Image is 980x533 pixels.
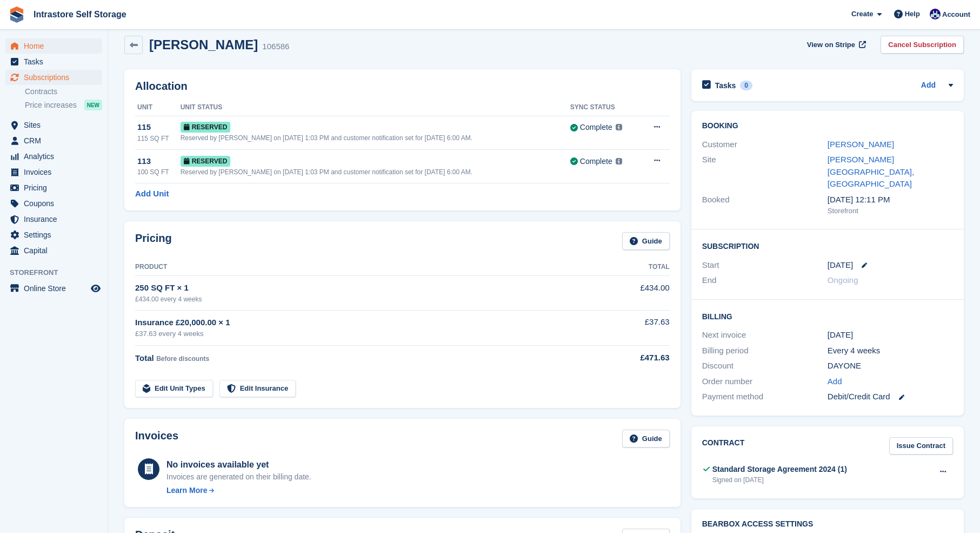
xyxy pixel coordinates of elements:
span: Coupons [24,196,89,211]
th: Product [135,259,587,276]
span: Help [905,9,920,19]
div: Complete [580,156,612,167]
span: Subscriptions [24,70,89,85]
div: Reserved by [PERSON_NAME] on [DATE] 1:03 PM and customer notification set for [DATE] 6:00 AM. [181,133,570,143]
div: Billing period [702,345,828,357]
a: Edit Insurance [219,380,296,398]
div: Every 4 weeks [828,345,953,357]
a: menu [5,180,102,195]
td: £434.00 [587,276,670,310]
a: Intrastore Self Storage [29,5,131,23]
div: Next invoice [702,329,828,341]
a: menu [5,133,102,148]
span: Reserved [181,122,231,133]
div: 0 [740,81,752,90]
div: Complete [580,122,612,133]
span: Ongoing [828,275,858,285]
a: Cancel Subscription [881,36,964,54]
a: menu [5,243,102,258]
a: Add Unit [135,188,169,200]
time: 2025-09-25 00:00:00 UTC [828,259,853,272]
th: Unit [135,99,181,116]
div: NEW [84,100,102,110]
a: menu [5,212,102,227]
a: menu [5,54,102,69]
div: 113 [137,155,181,168]
a: menu [5,281,102,296]
div: Learn More [166,485,207,496]
a: Price increases NEW [25,99,102,111]
span: Settings [24,227,89,242]
a: menu [5,164,102,180]
div: £471.63 [587,352,670,364]
div: Booked [702,194,828,216]
span: View on Stripe [807,40,855,50]
div: 100 SQ FT [137,167,181,177]
h2: [PERSON_NAME] [149,37,258,52]
h2: Pricing [135,232,172,250]
span: Insurance [24,212,89,227]
th: Total [587,259,670,276]
h2: BearBox Access Settings [702,520,953,529]
span: Home [24,38,89,54]
h2: Invoices [135,430,178,448]
span: CRM [24,133,89,148]
a: Edit Unit Types [135,380,213,398]
span: Pricing [24,180,89,195]
span: Price increases [25,100,77,110]
a: [PERSON_NAME] [828,140,894,149]
div: [DATE] [828,329,953,341]
span: Total [135,353,154,363]
h2: Booking [702,122,953,130]
div: Order number [702,376,828,388]
span: Capital [24,243,89,258]
span: Create [851,9,873,19]
div: 115 [137,121,181,134]
h2: Billing [702,311,953,321]
a: Issue Contract [889,437,953,455]
div: Signed on [DATE] [712,475,847,485]
div: Standard Storage Agreement 2024 (1) [712,464,847,475]
div: Debit/Credit Card [828,391,953,403]
h2: Contract [702,437,745,455]
th: Sync Status [570,99,639,116]
a: Add [828,376,842,388]
div: Customer [702,139,828,151]
img: icon-info-grey-7440780725fd019a000dd9b08b2336e03edf1995a4989e88bcd33f0948082b44.svg [616,124,622,130]
div: 250 SQ FT × 1 [135,282,587,294]
div: Invoices are generated on their billing date. [166,471,311,483]
div: £37.63 every 4 weeks [135,328,587,339]
a: Contracts [25,87,102,97]
div: No invoices available yet [166,458,311,471]
td: £37.63 [587,310,670,345]
span: Online Store [24,281,89,296]
div: Insurance £20,000.00 × 1 [135,317,587,329]
a: Guide [622,232,670,250]
a: menu [5,196,102,211]
span: Reserved [181,156,231,167]
img: icon-info-grey-7440780725fd019a000dd9b08b2336e03edf1995a4989e88bcd33f0948082b44.svg [616,158,622,164]
a: [PERSON_NAME][GEOGRAPHIC_DATA], [GEOGRAPHIC_DATA] [828,155,914,188]
span: Before discounts [156,355,209,363]
a: Learn More [166,485,311,496]
img: Mathew Tremewan [930,9,941,19]
th: Unit Status [181,99,570,116]
a: Guide [622,430,670,448]
a: menu [5,38,102,54]
span: Analytics [24,149,89,164]
div: Payment method [702,391,828,403]
img: stora-icon-8386f47178a22dfd0bd8f6a31ec36ba5ce8667c1dd55bd0f319d3a0aa187defe.svg [9,6,25,23]
a: menu [5,149,102,164]
span: Sites [24,117,89,133]
div: Start [702,259,828,272]
span: Storefront [10,267,108,278]
div: £434.00 every 4 weeks [135,294,587,304]
div: [DATE] 12:11 PM [828,194,953,206]
div: 106586 [262,41,289,53]
span: Invoices [24,164,89,180]
a: menu [5,70,102,85]
h2: Subscription [702,240,953,251]
div: DAYONE [828,360,953,372]
span: Tasks [24,54,89,69]
div: End [702,274,828,287]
